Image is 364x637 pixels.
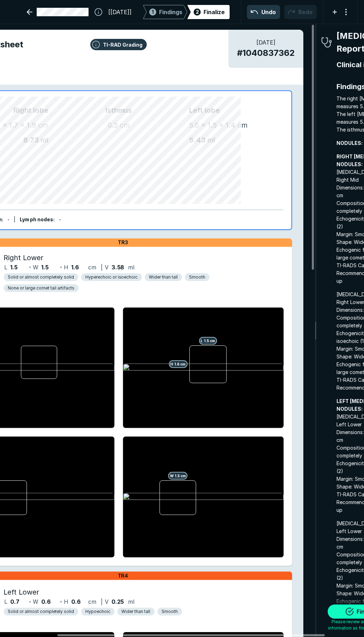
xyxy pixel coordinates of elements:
span: TR3 [118,239,128,246]
a: See-Mode Logo [11,4,17,20]
span: Lymph nodes : [20,216,55,222]
span: | [101,264,103,271]
span: H 1.6 cm [169,360,187,368]
span: 0.3 [108,121,118,129]
button: Undo [247,5,280,19]
span: W [33,263,38,271]
span: None or large comet tail artifacts [8,285,74,291]
span: Left lobe [189,105,274,116]
span: W 1.5 cm [168,472,188,479]
span: Hyperechoic or isoechoic [85,274,138,280]
span: H [64,597,68,606]
span: 1.5 [41,263,49,271]
span: | [101,598,103,605]
span: cm [88,597,96,606]
span: - [59,216,61,222]
span: 1.6 [71,263,79,271]
span: ml [41,136,48,144]
span: cm [237,121,248,129]
span: cm [120,121,130,129]
span: [[DATE]] [108,8,132,16]
span: L [4,597,7,606]
span: ml [128,597,134,606]
span: W [33,597,38,606]
span: L [4,263,7,271]
span: Wider than tall [149,274,178,280]
span: cm [88,263,96,271]
span: 1.5 [10,263,18,271]
div: 2Finalize [187,5,230,19]
span: 0.6 [71,597,81,606]
span: V [105,597,109,606]
span: ml [128,263,134,271]
span: # 1040837362 [237,47,295,59]
span: L 1.5 cm [199,337,217,345]
span: 0.6 [41,597,51,606]
button: Redo [284,5,317,19]
strong: NODULES: [336,140,363,146]
span: Left Lower [4,587,39,597]
span: TR4 [118,573,128,579]
button: TI-RAD Grading [90,39,147,50]
span: 8.73 [23,136,39,144]
span: Smooth [162,608,178,615]
span: [DATE] [237,38,295,47]
span: ml [207,136,215,144]
span: Wider than tall [121,608,150,615]
span: Right Lower [4,252,43,263]
span: Solid or almost completely solid [8,608,74,615]
span: H [64,263,68,271]
span: Smooth [189,274,205,280]
div: - [7,216,10,223]
span: Findings [159,8,182,16]
div: Finalize [204,8,225,16]
span: 0.7 [10,597,19,606]
span: V [105,263,109,271]
span: 3.58 [111,263,125,271]
span: cm [38,121,48,129]
span: Solid or almost completely solid [8,274,74,280]
span: 2 [196,8,199,16]
span: 1 [152,8,154,16]
span: Hypoechoic [85,608,110,615]
span: 0.25 [111,597,124,606]
span: 5.43 [189,136,206,144]
span: Isthmus [48,105,189,116]
div: | [14,216,16,223]
div: 1Findings [143,5,187,19]
span: 5.6 x 1.5 x 1.4 [189,121,235,129]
